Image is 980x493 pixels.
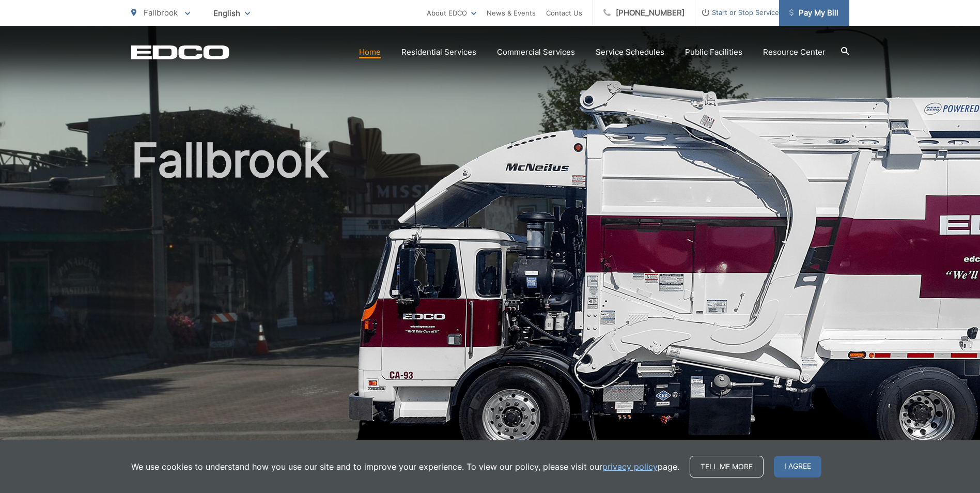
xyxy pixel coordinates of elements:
a: Service Schedules [596,46,664,58]
a: Home [359,46,381,58]
span: Pay My Bill [789,7,838,19]
a: Contact Us [546,7,582,19]
a: Resource Center [763,46,826,58]
a: Tell me more [690,456,764,477]
span: I agree [774,456,821,477]
a: privacy policy [602,460,658,473]
a: Residential Services [401,46,476,58]
span: Fallbrook [144,8,178,18]
a: EDCD logo. Return to the homepage. [131,45,229,59]
span: English [206,4,258,22]
a: Public Facilities [685,46,742,58]
a: Commercial Services [497,46,575,58]
a: News & Events [487,7,536,19]
a: About EDCO [427,7,476,19]
h1: Fallbrook [131,134,849,461]
p: We use cookies to understand how you use our site and to improve your experience. To view our pol... [131,460,679,473]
